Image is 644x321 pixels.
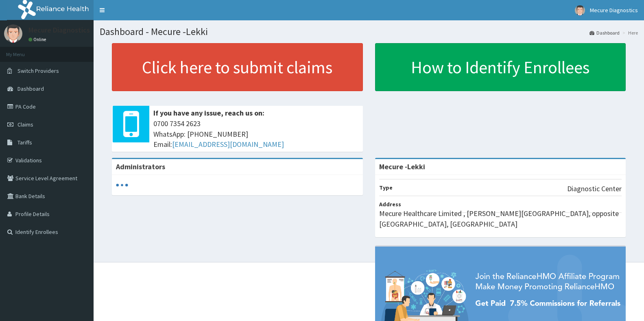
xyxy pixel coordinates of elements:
img: User Image [575,5,585,15]
p: Mecure Diagnostics [28,26,90,34]
h1: Dashboard - Mecure -Lekki [100,26,638,37]
p: Mecure Healthcare Limited , [PERSON_NAME][GEOGRAPHIC_DATA], opposite [GEOGRAPHIC_DATA], [GEOGRAPH... [379,208,622,229]
a: Dashboard [589,29,620,36]
strong: Mecure -Lekki [379,162,425,171]
b: If you have any issue, reach us on: [153,108,264,118]
li: Here [620,29,638,36]
span: Mecure Diagnostics [590,7,638,14]
p: Diagnostic Center [567,183,622,194]
b: Type [379,184,393,191]
span: Claims [17,121,33,128]
span: 0700 7354 2623 WhatsApp: [PHONE_NUMBER] Email: [153,118,359,150]
b: Address [379,201,401,208]
b: Administrators [116,162,165,171]
span: Dashboard [17,85,44,92]
span: Switch Providers [17,67,59,74]
a: How to Identify Enrollees [375,43,626,91]
a: Click here to submit claims [112,43,363,91]
a: Online [28,37,48,42]
img: User Image [4,24,22,43]
a: [EMAIL_ADDRESS][DOMAIN_NAME] [172,140,284,149]
svg: audio-loading [116,179,128,191]
span: Tariffs [17,139,32,146]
